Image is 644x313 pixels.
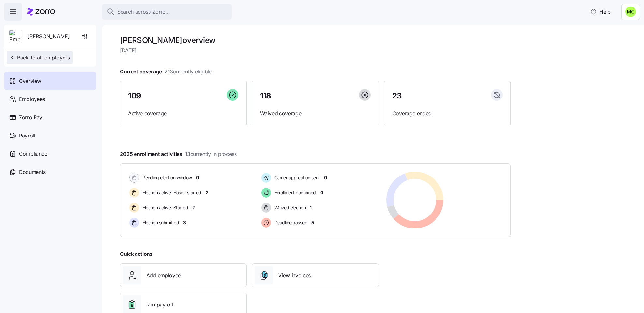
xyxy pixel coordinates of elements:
[27,33,70,41] span: [PERSON_NAME]
[272,204,306,211] span: Waived election
[4,126,96,145] a: Payroll
[183,219,186,226] span: 3
[320,189,323,196] span: 0
[585,5,616,18] button: Help
[7,51,73,64] button: Back to all employers
[146,271,181,280] span: Add employee
[120,150,237,158] span: 2025 enrollment activities
[260,92,271,100] span: 118
[140,175,192,181] span: Pending election window
[19,113,42,122] span: Zorro Pay
[117,8,170,16] span: Search across Zorro...
[140,189,201,196] span: Election active: Hasn't started
[19,168,46,176] span: Documents
[185,150,237,158] span: 13 currently in process
[19,150,47,158] span: Compliance
[310,204,312,211] span: 1
[128,92,141,100] span: 109
[146,301,173,309] span: Run payroll
[19,132,35,140] span: Payroll
[392,110,503,118] span: Coverage ended
[590,8,611,16] span: Help
[4,163,96,181] a: Documents
[9,54,70,61] span: Back to all employers
[625,7,636,17] img: fb6fbd1e9160ef83da3948286d18e3ea
[278,271,311,280] span: View invoices
[196,175,199,181] span: 0
[272,189,316,196] span: Enrollment confirmed
[102,4,232,20] button: Search across Zorro...
[324,175,327,181] span: 0
[9,30,22,43] img: Employer logo
[120,46,511,55] span: [DATE]
[311,219,314,226] span: 5
[4,145,96,163] a: Compliance
[4,72,96,90] a: Overview
[120,35,511,45] h1: [PERSON_NAME] overview
[19,77,41,85] span: Overview
[140,204,188,211] span: Election active: Started
[120,68,212,76] span: Current coverage
[165,68,212,76] span: 213 currently eligible
[128,110,238,118] span: Active coverage
[272,219,308,226] span: Deadline passed
[19,95,45,103] span: Employees
[392,92,402,100] span: 23
[192,204,195,211] span: 2
[140,219,179,226] span: Election submitted
[120,250,153,258] span: Quick actions
[4,90,96,108] a: Employees
[260,110,370,118] span: Waived coverage
[206,189,208,196] span: 2
[272,175,320,181] span: Carrier application sent
[4,108,96,126] a: Zorro Pay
